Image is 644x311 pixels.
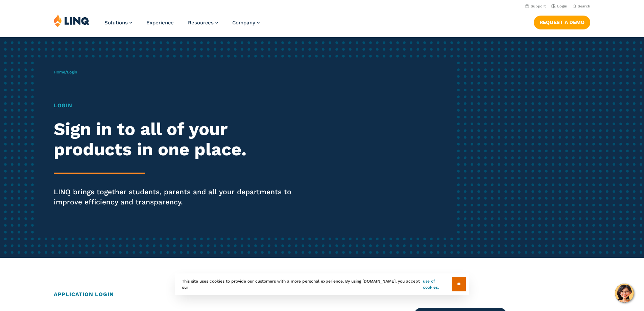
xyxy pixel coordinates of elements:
button: Open Search Bar [573,4,590,9]
a: Login [551,4,567,8]
a: Solutions [104,20,132,26]
p: LINQ brings together students, parents and all your departments to improve efficiency and transpa... [54,187,302,207]
span: Resources [188,20,214,26]
a: Company [232,20,260,26]
a: use of cookies. [423,278,452,290]
a: Home [54,70,65,74]
div: This site uses cookies to provide our customers with a more personal experience. By using [DOMAIN... [175,273,469,295]
span: Login [67,70,77,74]
a: Experience [146,20,174,26]
a: Resources [188,20,218,26]
button: Hello, have a question? Let’s chat. [615,284,634,303]
h2: Sign in to all of your products in one place. [54,119,302,160]
h1: Login [54,102,302,110]
a: Request a Demo [534,16,590,29]
span: Company [232,20,255,26]
span: Search [578,4,590,8]
nav: Button Navigation [534,14,590,29]
img: LINQ | K‑12 Software [54,14,90,27]
nav: Primary Navigation [104,14,260,37]
span: Solutions [104,20,128,26]
a: Support [525,4,546,8]
span: / [54,70,77,74]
